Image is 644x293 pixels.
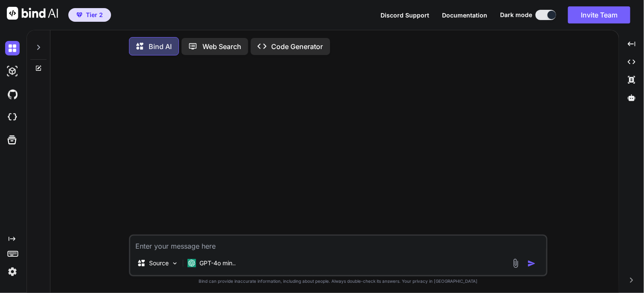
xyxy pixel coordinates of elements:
[442,12,487,19] span: Documentation
[500,11,532,19] span: Dark mode
[5,41,20,55] img: darkChat
[272,41,323,52] p: Code Generator
[5,87,20,102] img: githubDark
[568,6,630,23] button: Invite Team
[511,258,521,268] img: attachment
[199,259,236,267] p: GPT-4o min..
[149,41,172,52] p: Bind AI
[442,11,487,20] button: Documentation
[202,41,241,52] p: Web Search
[381,12,429,19] span: Discord Support
[129,278,547,284] p: Bind can provide inaccurate information, including about people. Always double-check its answers....
[149,259,169,267] p: Source
[68,8,111,22] button: premiumTier 2
[5,110,20,125] img: cloudideIcon
[7,7,58,20] img: Bind AI
[76,12,82,17] img: premium
[5,264,20,279] img: settings
[171,260,179,267] img: Pick Models
[527,259,536,268] img: icon
[381,11,429,20] button: Discord Support
[86,11,103,19] span: Tier 2
[5,64,20,78] img: darkAi-studio
[187,259,196,267] img: GPT-4o mini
